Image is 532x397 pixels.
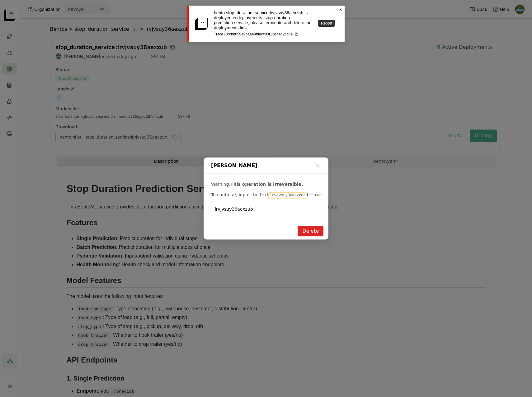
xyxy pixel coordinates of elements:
[318,20,335,27] a: Report
[204,157,328,240] div: dialog
[204,157,328,174] div: [PERSON_NAME]
[268,192,307,198] code: lrvjvsuy36aexzub
[338,7,343,12] svg: Close
[230,182,303,187] b: This operation is irreversible.
[211,192,268,197] span: To continue, input the text
[298,226,323,236] button: Delete
[214,32,312,36] p: Trace ID: cb889919baa49fdecc00f12e7ad2bc6a
[307,192,321,197] span: below:
[211,182,230,187] span: Warning:
[214,10,312,30] p: bento stop_duration_service:lrvjvsuy36aexzub is deployed in deployments: stop-duration-prediction...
